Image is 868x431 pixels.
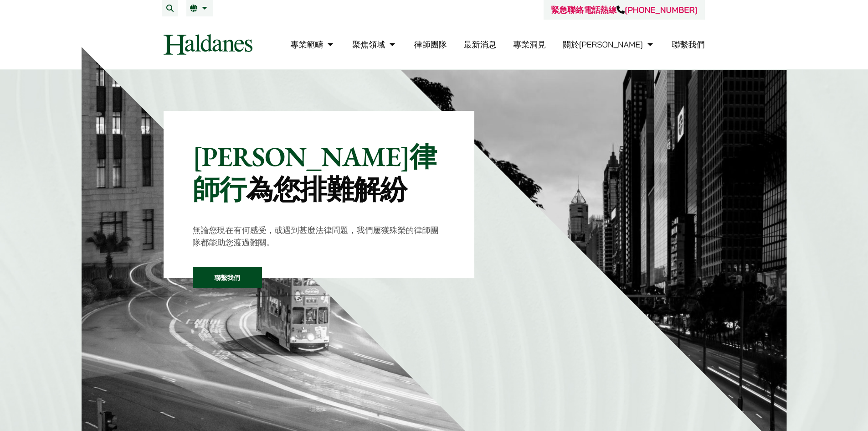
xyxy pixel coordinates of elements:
[414,39,447,50] a: 律師團隊
[563,39,655,50] a: 關於何敦
[352,39,397,50] a: 聚焦領域
[463,39,496,50] a: 最新消息
[190,5,210,12] a: 繁
[246,171,407,207] mark: 為您排難解紛
[290,39,335,50] a: 專業範疇
[193,224,446,249] p: 無論您現在有何感受，或遇到甚麼法律問題，我們屢獲殊榮的律師團隊都能助您渡過難關。
[164,34,252,55] img: Logo of Haldanes
[551,5,697,15] a: 緊急聯絡電話熱線[PHONE_NUMBER]
[193,267,262,288] a: 聯繫我們
[193,140,446,206] p: [PERSON_NAME]律師行
[513,39,546,50] a: 專業洞見
[672,39,705,50] a: 聯繫我們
